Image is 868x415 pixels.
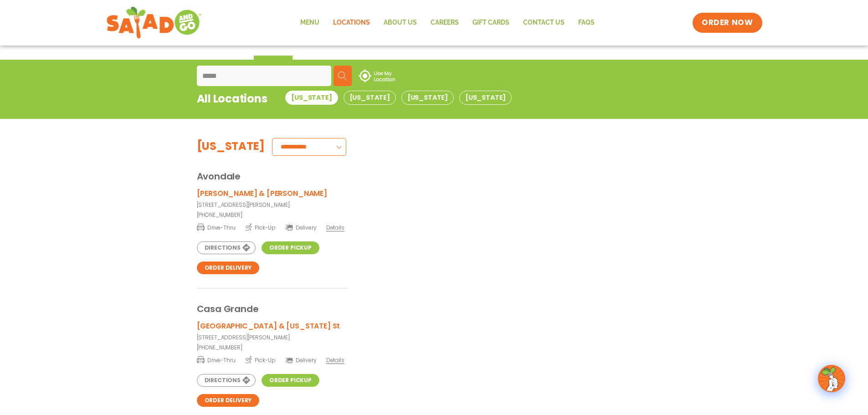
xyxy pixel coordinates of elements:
[262,241,319,254] a: Order Pickup
[326,356,344,364] span: Details
[285,91,517,113] div: Tabbed content
[197,394,260,407] a: Order Delivery
[197,156,672,183] div: Avondale
[197,288,672,316] div: Casa Grande
[338,72,347,81] img: search.svg
[285,224,317,232] span: Delivery
[702,17,753,28] span: ORDER NOW
[516,12,571,33] a: Contact Us
[197,357,344,364] a: Drive-Thru Pick-Up Delivery Details
[197,374,256,387] a: Directions
[245,223,276,232] span: Pick-Up
[293,12,601,33] nav: Menu
[285,356,317,364] span: Delivery
[197,188,327,199] h3: [PERSON_NAME] & [PERSON_NAME]
[197,241,256,254] a: Directions
[197,355,236,364] span: Drive-Thru
[459,91,512,105] button: [US_STATE]
[106,5,202,41] img: new-SAG-logo-768×292
[693,13,762,33] a: ORDER NOW
[197,91,267,113] div: All Locations
[197,188,348,209] a: [PERSON_NAME] & [PERSON_NAME][STREET_ADDRESS][PERSON_NAME]
[466,12,516,33] a: GIFT CARDS
[344,91,396,105] button: [US_STATE]
[197,224,344,231] a: Drive-Thru Pick-Up Delivery Details
[401,91,454,105] button: [US_STATE]
[197,261,260,274] a: Order Delivery
[326,12,377,33] a: Locations
[285,91,338,105] button: [US_STATE]
[359,69,395,82] img: use-location.svg
[197,320,348,342] a: [GEOGRAPHIC_DATA] & [US_STATE] St[STREET_ADDRESS][PERSON_NAME]
[197,320,340,332] h3: [GEOGRAPHIC_DATA] & [US_STATE] St
[197,333,348,342] p: [STREET_ADDRESS][PERSON_NAME]
[245,355,276,364] span: Pick-Up
[326,224,344,231] span: Details
[197,223,236,232] span: Drive-Thru
[197,343,348,352] a: [PHONE_NUMBER]
[424,12,466,33] a: Careers
[819,366,844,391] img: wpChatIcon
[197,201,348,209] p: [STREET_ADDRESS][PERSON_NAME]
[377,12,424,33] a: About Us
[571,12,601,33] a: FAQs
[197,211,348,219] a: [PHONE_NUMBER]
[262,374,319,387] a: Order Pickup
[197,138,265,156] div: [US_STATE]
[293,12,326,33] a: Menu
